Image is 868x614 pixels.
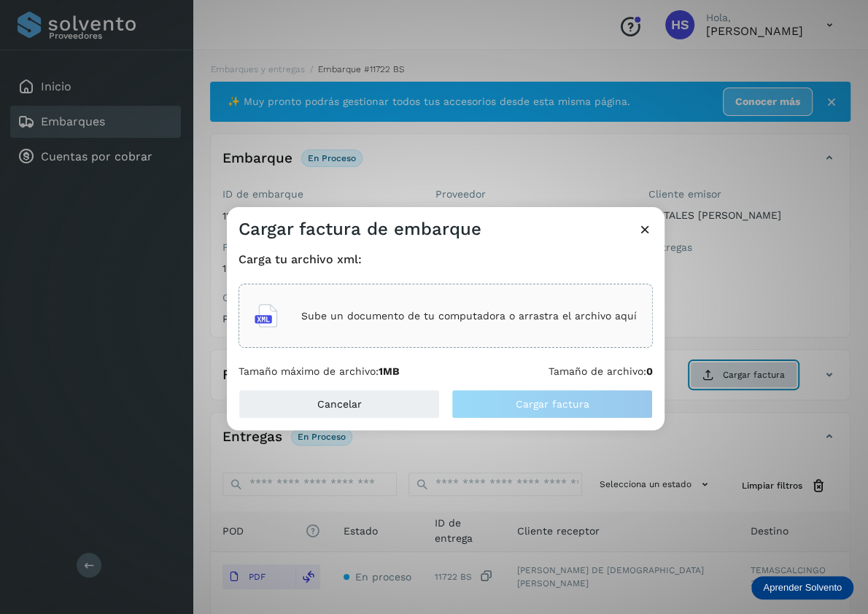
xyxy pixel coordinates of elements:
[317,399,362,409] span: Cancelar
[239,219,481,240] h3: Cargar factura de embarque
[646,365,653,377] b: 0
[549,365,653,378] p: Tamaño de archivo:
[452,389,653,419] button: Cargar factura
[239,365,400,378] p: Tamaño máximo de archivo:
[301,310,637,322] p: Sube un documento de tu computadora o arrastra el archivo aquí
[379,365,400,377] b: 1MB
[239,389,440,419] button: Cancelar
[763,582,842,594] p: Aprender Solvento
[516,399,589,409] span: Cargar factura
[751,576,853,599] div: Aprender Solvento
[239,252,653,266] h4: Carga tu archivo xml:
